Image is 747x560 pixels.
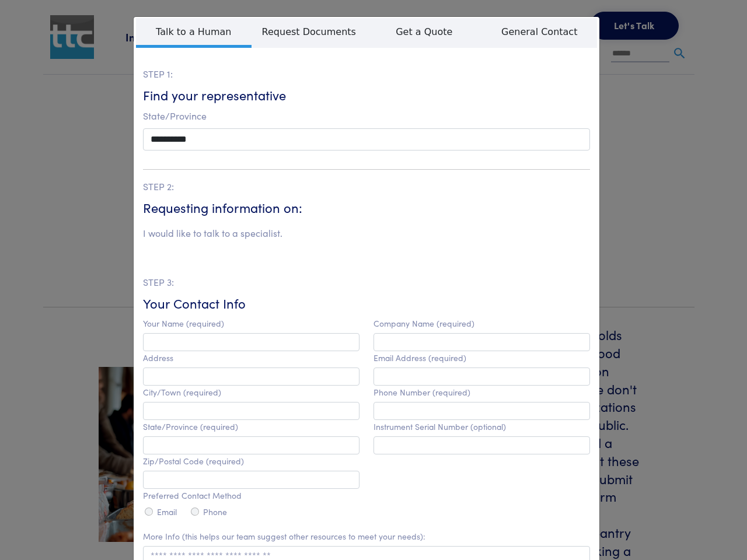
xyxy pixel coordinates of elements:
[143,318,224,328] label: Your Name (required)
[366,18,482,45] span: Get a Quote
[143,66,590,82] p: STEP 1:
[373,353,466,363] label: Email Address (required)
[143,179,590,194] p: STEP 2:
[143,226,282,241] li: I would like to talk to a specialist.
[373,318,474,328] label: Company Name (required)
[143,86,590,104] h6: Find your representative
[136,18,252,48] span: Talk to a Human
[143,275,590,290] p: STEP 3:
[143,422,238,432] label: State/Province (required)
[482,18,598,45] span: General Contact
[143,491,242,501] label: Preferred Contact Method
[143,456,244,466] label: Zip/Postal Code (required)
[252,18,367,45] span: Request Documents
[373,387,470,397] label: Phone Number (required)
[143,108,590,124] p: State/Province
[143,531,425,541] label: More Info (this helps our team suggest other resources to meet your needs):
[143,295,590,313] h6: Your Contact Info
[143,353,173,363] label: Address
[157,507,177,517] label: Email
[373,422,506,432] label: Instrument Serial Number (optional)
[143,387,221,397] label: City/Town (required)
[203,507,227,517] label: Phone
[143,199,590,217] h6: Requesting information on:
